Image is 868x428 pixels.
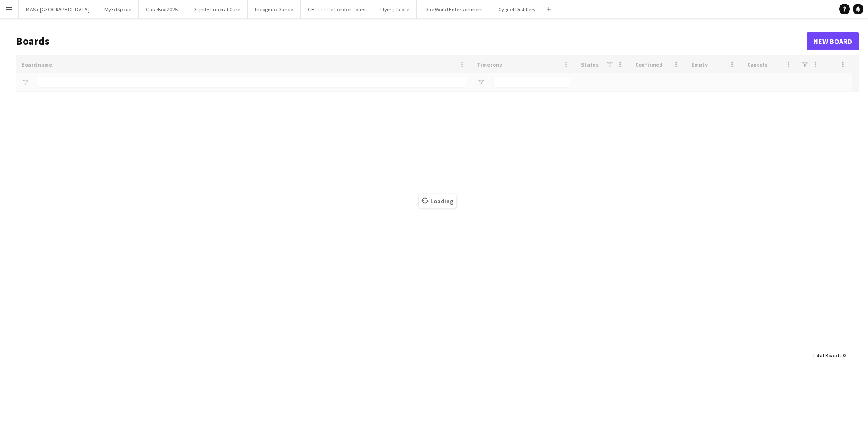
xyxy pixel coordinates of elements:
button: Flying Goose [373,0,417,18]
button: Cygnet Distillery [491,0,543,18]
button: One World Entertainment [417,0,491,18]
a: New Board [807,32,859,50]
button: Incognito Dance [248,0,301,18]
span: Loading [419,194,456,208]
span: Total Boards [812,352,841,359]
div: : [812,346,845,364]
button: MAS+ [GEOGRAPHIC_DATA] [19,0,97,18]
button: CakeBox 2025 [139,0,185,18]
span: 0 [843,352,845,359]
h1: Boards [16,34,807,48]
button: MyEdSpace [97,0,139,18]
button: GETT Little London Tours [301,0,373,18]
button: Dignity Funeral Care [185,0,248,18]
